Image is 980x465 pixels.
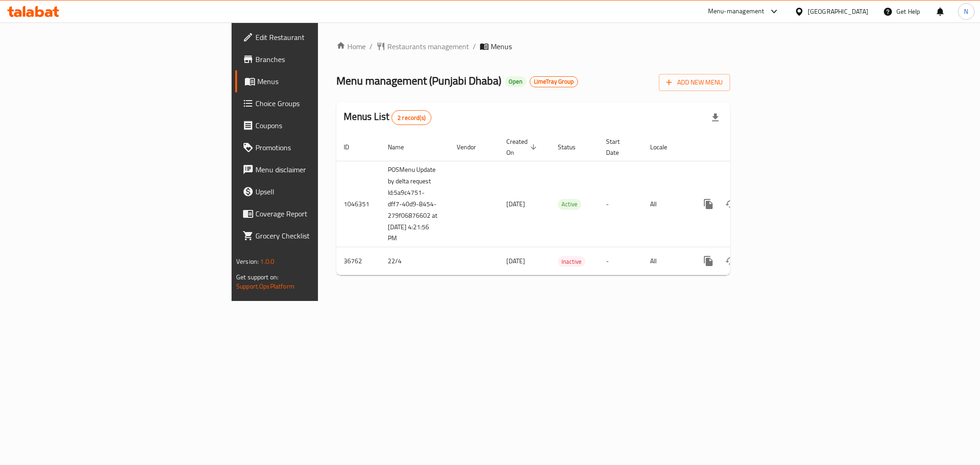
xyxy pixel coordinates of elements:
span: Edit Restaurant [255,32,388,43]
a: Branches [235,48,395,70]
span: Coverage Report [255,208,388,219]
span: LimeTray Group [530,78,578,85]
span: Promotions [255,142,388,153]
span: Restaurants management [387,41,469,52]
span: Vendor [457,142,488,153]
div: [GEOGRAPHIC_DATA] [808,6,868,17]
table: enhanced table [336,133,793,276]
span: 1.0.0 [260,255,274,267]
a: Grocery Checklist [235,225,395,247]
td: POSMenu Update by delta request Id:5a9c4751-dff7-40d9-8454-279f06876602 at [DATE] 4:21:56 PM [380,161,449,247]
span: Coupons [255,120,388,131]
li: / [473,41,476,52]
a: Upsell [235,181,395,203]
td: All [643,247,690,275]
span: Start Date [606,136,632,158]
span: Branches [255,54,388,65]
a: Edit Restaurant [235,26,395,48]
span: N [964,6,968,17]
span: Choice Groups [255,98,388,109]
a: Choice Groups [235,92,395,114]
div: Active [558,199,581,210]
td: 22/4 [380,247,449,275]
span: Menu management ( Punjabi Dhaba ) [336,70,501,91]
a: Coverage Report [235,203,395,225]
span: Get support on: [236,271,278,283]
button: more [697,193,719,215]
a: Menus [235,70,395,92]
span: Inactive [558,256,585,267]
button: Change Status [719,193,742,215]
span: Created On [506,136,539,158]
button: more [697,250,719,272]
span: 2 record(s) [392,113,431,122]
th: Actions [690,133,793,161]
span: Add New Menu [666,77,723,88]
span: Open [505,78,526,85]
span: Menu disclaimer [255,164,388,175]
span: Status [558,142,588,153]
span: Locale [650,142,679,153]
a: Menu disclaimer [235,159,395,181]
div: Menu-management [708,6,765,17]
div: Open [505,76,526,87]
td: All [643,161,690,247]
span: Menus [257,76,388,87]
span: Upsell [255,186,388,197]
a: Coupons [235,114,395,136]
div: Total records count [391,110,431,125]
h2: Menus List [344,110,431,125]
span: Menus [491,41,512,52]
span: Name [388,142,416,153]
span: [DATE] [506,255,525,267]
nav: breadcrumb [336,41,730,52]
td: - [599,247,643,275]
span: Grocery Checklist [255,230,388,241]
span: Active [558,199,581,210]
button: Add New Menu [659,74,730,91]
td: - [599,161,643,247]
a: Restaurants management [376,41,469,52]
a: Support.OpsPlatform [236,280,295,292]
button: Change Status [719,250,742,272]
span: [DATE] [506,198,525,210]
span: Version: [236,255,259,267]
div: Export file [704,107,726,129]
a: Promotions [235,136,395,159]
span: ID [344,142,361,153]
